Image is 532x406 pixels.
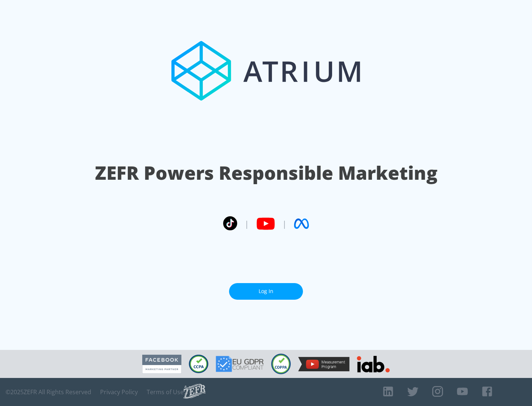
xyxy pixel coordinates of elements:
a: Log In [229,283,303,300]
img: COPPA Compliant [271,354,291,374]
span: © 2025 ZEFR All Rights Reserved [6,388,91,396]
img: YouTube Measurement Program [298,357,349,371]
h1: ZEFR Powers Responsible Marketing [95,160,437,186]
a: Privacy Policy [100,388,138,396]
a: Terms of Use [147,388,184,396]
img: IAB [357,356,390,372]
img: CCPA Compliant [189,355,208,373]
img: GDPR Compliant [216,356,264,372]
span: | [245,218,249,229]
img: Facebook Marketing Partner [142,355,181,374]
span: | [282,218,287,229]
